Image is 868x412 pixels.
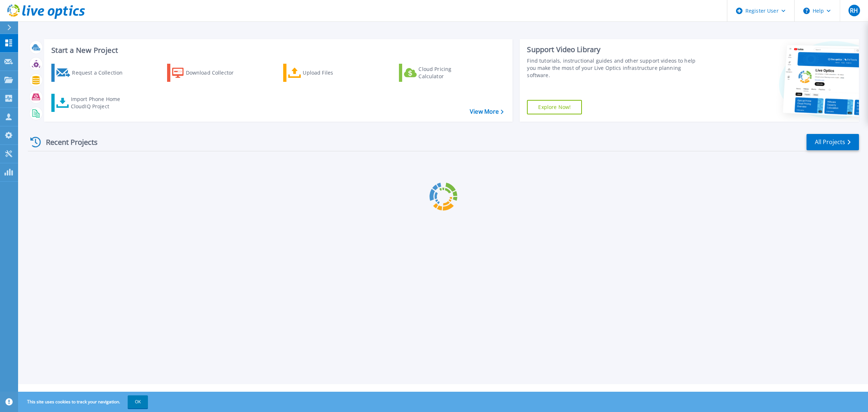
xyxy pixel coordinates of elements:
[128,395,148,408] button: OK
[20,395,148,408] span: This site uses cookies to track your navigation.
[303,66,361,80] div: Upload Files
[850,8,858,13] span: RH
[470,108,503,115] a: View More
[527,57,702,79] div: Find tutorials, instructional guides and other support videos to help you make the most of your L...
[527,45,702,54] div: Support Video Library
[167,64,248,82] a: Download Collector
[807,134,859,150] a: All Projects
[51,46,503,54] h3: Start a New Project
[527,100,582,114] a: Explore Now!
[72,66,130,80] div: Request a Collection
[186,66,244,80] div: Download Collector
[51,64,132,82] a: Request a Collection
[28,133,107,151] div: Recent Projects
[283,64,364,82] a: Upload Files
[71,96,127,110] div: Import Phone Home CloudIQ Project
[418,66,476,80] div: Cloud Pricing Calculator
[399,64,480,82] a: Cloud Pricing Calculator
